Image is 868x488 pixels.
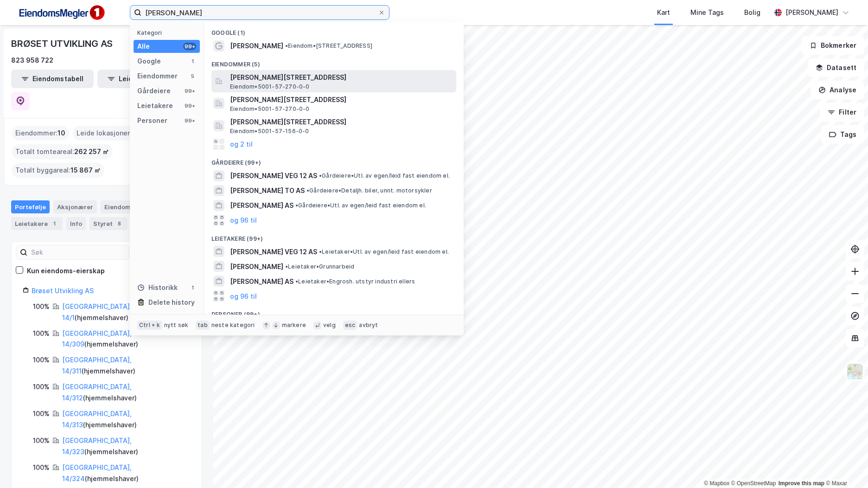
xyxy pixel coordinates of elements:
[319,248,449,256] span: Leietaker • Utl. av egen/leid fast eiendom el.
[62,302,132,321] a: [GEOGRAPHIC_DATA], 14/1
[282,321,306,329] div: markere
[230,40,283,51] span: [PERSON_NAME]
[89,217,128,230] div: Styret
[62,408,191,430] div: ( hjemmelshaver )
[183,117,196,124] div: 99+
[62,356,132,375] a: [GEOGRAPHIC_DATA], 14/311
[285,42,372,50] span: Eiendom • [STREET_ADDRESS]
[11,217,63,230] div: Leietakere
[285,263,288,270] span: •
[183,87,196,95] div: 99+
[137,71,178,82] div: Eiendommer
[808,58,864,77] button: Datasett
[73,126,139,141] div: Leide lokasjoner :
[295,202,298,209] span: •
[183,102,196,109] div: 99+
[319,172,450,180] span: Gårdeiere • Utl. av egen/leid fast eiendom el.
[189,284,196,291] div: 1
[137,100,173,111] div: Leietakere
[343,321,357,330] div: esc
[62,462,191,484] div: ( hjemmelshaver )
[230,72,453,83] span: [PERSON_NAME][STREET_ADDRESS]
[785,7,838,18] div: [PERSON_NAME]
[62,410,132,429] a: [GEOGRAPHIC_DATA], 14/313
[53,200,97,213] div: Aksjonærer
[141,6,378,19] input: Søk på adresse, matrikkel, gårdeiere, leietakere eller personer
[33,354,50,366] div: 100%
[137,56,161,67] div: Google
[27,265,105,276] div: Kun eiendoms-eierskap
[204,152,464,168] div: Gårdeiere (99+)
[822,443,868,488] div: Kontrollprogram for chat
[62,328,191,350] div: ( hjemmelshaver )
[11,200,50,213] div: Portefølje
[101,200,158,213] div: Eiendommer
[12,126,69,141] div: Eiendommer :
[230,185,305,196] span: [PERSON_NAME] TO AS
[704,480,729,487] a: Mapbox
[230,200,294,211] span: [PERSON_NAME] AS
[211,321,255,329] div: neste kategori
[230,170,317,181] span: [PERSON_NAME] VEG 12 AS
[66,217,86,230] div: Info
[230,139,253,150] button: og 2 til
[62,463,132,482] a: [GEOGRAPHIC_DATA], 14/324
[230,83,310,90] span: Eiendom • 5001-57-270-0-0
[12,144,113,159] div: Totalt tomteareal :
[62,301,191,323] div: ( hjemmelshaver )
[11,70,94,88] button: Eiendomstabell
[822,443,868,488] iframe: Chat Widget
[50,219,59,228] div: 1
[359,321,378,329] div: avbryt
[12,163,104,178] div: Totalt byggareal :
[11,55,53,66] div: 823 958 722
[319,248,322,255] span: •
[137,41,150,52] div: Alle
[690,7,724,18] div: Mine Tags
[811,81,864,99] button: Analyse
[306,187,309,194] span: •
[189,72,196,80] div: 5
[204,22,464,39] div: Google (1)
[33,462,50,473] div: 100%
[115,219,124,228] div: 8
[731,480,776,487] a: OpenStreetMap
[97,70,180,88] button: Leietakertabell
[204,53,464,70] div: Eiendommer (5)
[164,321,189,329] div: nytt søk
[821,125,864,144] button: Tags
[295,278,415,285] span: Leietaker • Engrosh. utstyr industri ellers
[137,115,167,126] div: Personer
[846,363,864,380] img: Z
[137,29,200,36] div: Kategori
[230,215,257,226] button: og 96 til
[323,321,336,329] div: velg
[70,165,101,176] span: 15 867 ㎡
[32,287,94,295] a: Brøset Utvikling AS
[33,301,50,312] div: 100%
[319,172,322,179] span: •
[230,290,257,302] button: og 96 til
[779,480,824,487] a: Improve this map
[306,187,432,194] span: Gårdeiere • Detaljh. biler, unnt. motorsykler
[285,263,354,270] span: Leietaker • Grunnarbeid
[230,94,453,105] span: [PERSON_NAME][STREET_ADDRESS]
[820,103,864,122] button: Filter
[744,7,760,18] div: Bolig
[285,42,288,49] span: •
[295,278,298,285] span: •
[230,261,283,272] span: [PERSON_NAME]
[62,381,191,404] div: ( hjemmelshaver )
[62,383,132,402] a: [GEOGRAPHIC_DATA], 14/312
[802,36,864,55] button: Bokmerker
[57,128,65,139] span: 10
[74,146,109,157] span: 262 257 ㎡
[189,58,196,65] div: 1
[33,408,50,419] div: 100%
[27,245,129,259] input: Søk
[295,202,426,209] span: Gårdeiere • Utl. av egen/leid fast eiendom el.
[62,435,191,457] div: ( hjemmelshaver )
[230,116,453,128] span: [PERSON_NAME][STREET_ADDRESS]
[15,2,108,23] img: F4PB6Px+NJ5v8B7XTbfpPpyloAAAAASUVORK5CYII=
[62,329,132,348] a: [GEOGRAPHIC_DATA], 14/309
